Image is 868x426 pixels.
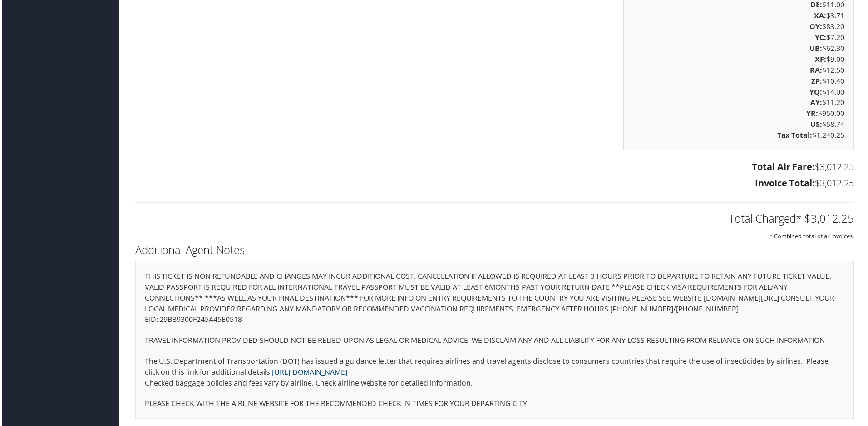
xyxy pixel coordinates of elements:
div: THIS TICKET IS NON REFUNDABLE AND CHANGES MAY INCUR ADDITIONAL COST. CANCELLATION IF ALLOWED IS R... [134,262,856,420]
h3: $3,012.25 [134,177,856,190]
h3: $3,012.25 [134,161,856,174]
h2: Additional Agent Notes [134,243,856,259]
strong: UB: [811,43,824,53]
strong: Total Air Fare: [753,161,817,173]
p: EID: 29BB9300F245A45E0518 [143,315,846,327]
strong: YC: [817,32,828,42]
p: TRAVEL INFORMATION PROVIDED SHOULD NOT BE RELIED UPON AS LEGAL OR MEDICAL ADVICE. WE DISCLAIM ANY... [143,336,846,348]
strong: US: [812,120,824,130]
strong: YQ: [811,87,824,97]
strong: XF: [817,54,828,64]
strong: OY: [811,21,824,31]
small: * Combined total of all invoices. [771,233,856,241]
h2: Total Charged* $3,012.25 [134,212,856,227]
strong: Tax Total: [779,130,814,140]
p: PLEASE CHECK WITH THE AIRLINE WEBSITE FOR THE RECOMMENDED CHECK IN TIMES FOR YOUR DEPARTING CITY. [143,399,846,411]
strong: Invoice Total: [756,177,817,190]
strong: RA: [812,65,824,75]
strong: YR: [808,109,820,119]
strong: XA: [816,10,828,20]
a: [URL][DOMAIN_NAME] [271,368,347,378]
p: Checked baggage policies and fees vary by airline. Check airline website for detailed information. [143,379,846,391]
strong: AY: [812,98,824,108]
strong: ZP: [813,76,824,86]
